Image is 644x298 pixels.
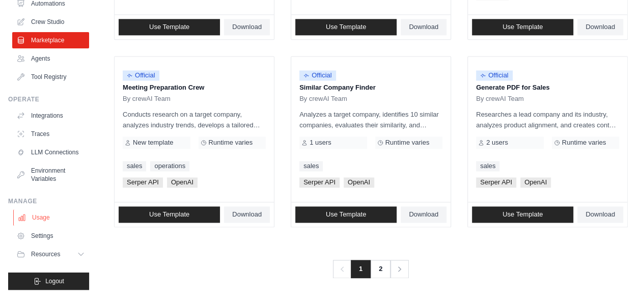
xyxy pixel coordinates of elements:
a: Download [577,19,623,35]
a: 2 [370,260,390,278]
span: OpenAI [520,177,551,187]
span: Use Template [326,23,366,31]
nav: Pagination [333,260,409,278]
span: Use Template [326,210,366,219]
a: sales [476,161,499,171]
span: Download [409,210,438,219]
span: 1 users [310,139,331,147]
a: Agents [12,50,89,67]
div: Operate [8,95,89,103]
span: Use Template [502,23,543,31]
a: operations [150,161,189,171]
a: Tool Registry [12,69,89,85]
span: By crewAI Team [123,95,171,103]
span: By crewAI Team [299,95,347,103]
span: Runtime varies [562,139,606,147]
span: Resources [31,250,60,258]
span: Runtime varies [209,139,253,147]
span: Use Template [149,210,189,219]
a: Use Template [295,19,397,35]
a: Download [224,19,270,35]
span: Official [476,70,513,80]
span: Download [585,23,615,31]
p: Generate PDF for Sales [476,83,619,93]
a: Download [401,19,446,35]
a: Use Template [119,19,220,35]
a: Download [401,206,446,223]
a: Use Template [472,206,573,223]
p: Meeting Preparation Crew [123,83,266,93]
p: Conducts research on a target company, analyzes industry trends, develops a tailored sales strate... [123,109,266,130]
a: Download [224,206,270,223]
a: LLM Connections [12,144,89,160]
a: Integrations [12,107,89,124]
a: Marketplace [12,32,89,48]
button: Resources [12,246,89,262]
div: Manage [8,197,89,205]
a: Use Template [295,206,397,223]
a: Crew Studio [12,14,89,30]
button: Logout [8,273,89,290]
span: Download [232,23,262,31]
span: Use Template [502,210,543,219]
span: Serper API [299,177,340,187]
span: 1 [351,260,371,278]
span: Runtime varies [385,139,430,147]
span: Use Template [149,23,189,31]
span: Serper API [476,177,516,187]
p: Similar Company Finder [299,83,442,93]
span: Serper API [123,177,163,187]
p: Analyzes a target company, identifies 10 similar companies, evaluates their similarity, and provi... [299,109,442,130]
span: Download [409,23,438,31]
span: Official [123,70,159,80]
span: Download [585,210,615,219]
span: Official [299,70,336,80]
a: Environment Variables [12,162,89,187]
a: sales [123,161,146,171]
span: By crewAI Team [476,95,524,103]
span: OpenAI [344,177,374,187]
span: Logout [45,277,64,285]
span: New template [133,139,173,147]
a: Settings [12,228,89,244]
a: Use Template [119,206,220,223]
a: Download [577,206,623,223]
a: sales [299,161,323,171]
a: Use Template [472,19,573,35]
p: Researches a lead company and its industry, analyzes product alignment, and creates content for a... [476,109,619,130]
a: Usage [13,209,90,226]
span: 2 users [486,139,508,147]
span: Download [232,210,262,219]
a: Traces [12,126,89,142]
span: OpenAI [167,177,198,187]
